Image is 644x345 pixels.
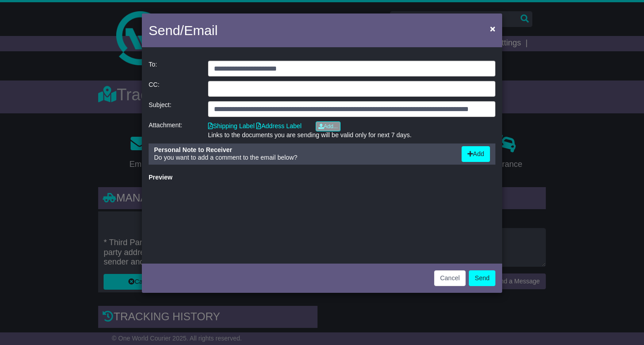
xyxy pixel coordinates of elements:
div: Personal Note to Receiver [154,146,453,154]
div: Preview [149,174,495,181]
div: CC: [144,81,204,97]
span: × [490,23,495,34]
button: Close [485,19,500,38]
h4: Send/Email [149,20,218,40]
div: Links to the documents you are sending will be valid only for next 7 days. [208,131,495,139]
a: Shipping Label [208,122,255,130]
a: Address Label [256,122,302,130]
div: Subject: [144,101,204,117]
button: Send [469,270,495,286]
a: Add... [316,121,340,131]
button: Add [462,146,490,162]
div: Attachment: [144,121,204,139]
div: To: [144,61,204,76]
button: Cancel [434,270,466,286]
div: Do you want to add a comment to the email below? [150,146,457,162]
